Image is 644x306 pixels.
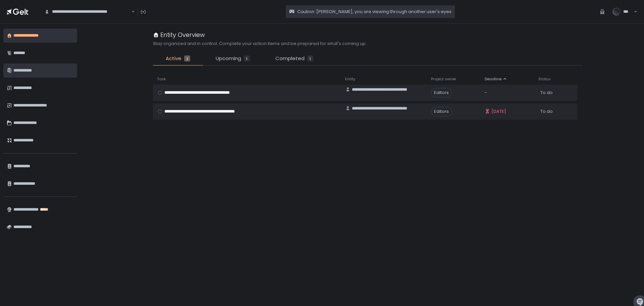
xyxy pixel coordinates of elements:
[153,30,205,39] div: Entity Overview
[166,55,181,62] span: Active
[244,55,250,61] div: 1
[431,88,452,97] span: Editors
[345,77,355,82] span: Entity
[40,5,135,19] div: Search for option
[297,9,451,15] span: Caution: [PERSON_NAME], you are viewing through another user's eyes
[307,55,313,61] div: 1
[153,41,367,47] h2: Stay organized and in control. Complete your action items and be prepared for what's coming up.
[538,77,551,82] span: Status
[540,90,553,96] span: To do
[157,77,166,82] span: Task
[485,90,487,96] span: -
[431,77,456,82] span: Project owner
[431,107,452,116] span: Editors
[485,77,501,82] span: Deadline
[275,55,305,62] span: Completed
[216,55,241,62] span: Upcoming
[184,55,190,61] div: 2
[491,108,506,115] span: [DATE]
[540,108,553,115] span: To do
